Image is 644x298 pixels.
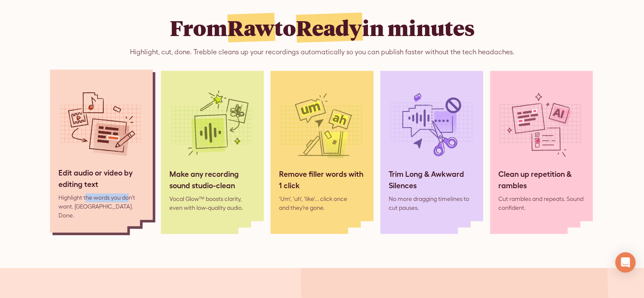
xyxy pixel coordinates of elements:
span: Ready [296,14,362,42]
span: Raw [227,14,274,42]
div: Trim Long & Awkward Silences [389,168,475,191]
div: Remove filler words with 1 click [279,168,365,191]
div: No more dragging timelines to cut pauses. [389,195,475,212]
h2: From to in minutes [170,15,475,40]
div: Vocal Glow™ boosts clarity, even with low-quality audio. [169,195,255,212]
div: Cut rambles and repeats. Sound confident. [498,195,584,212]
div: Open Intercom Messenger [615,252,636,273]
div: Edit audio or video by editing text [58,167,144,190]
div: Clean up repetition & rambles [498,168,584,191]
div: Make any recording sound studio-clean [169,168,255,191]
div: 'Um', 'uh', 'like'… click once and they’re gone. [279,195,347,212]
div: Highlight the words you don’t want. [GEOGRAPHIC_DATA]. Done. [58,193,144,220]
div: Highlight, cut, done. Trebble cleans up your recordings automatically so you can publish faster w... [130,47,514,57]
